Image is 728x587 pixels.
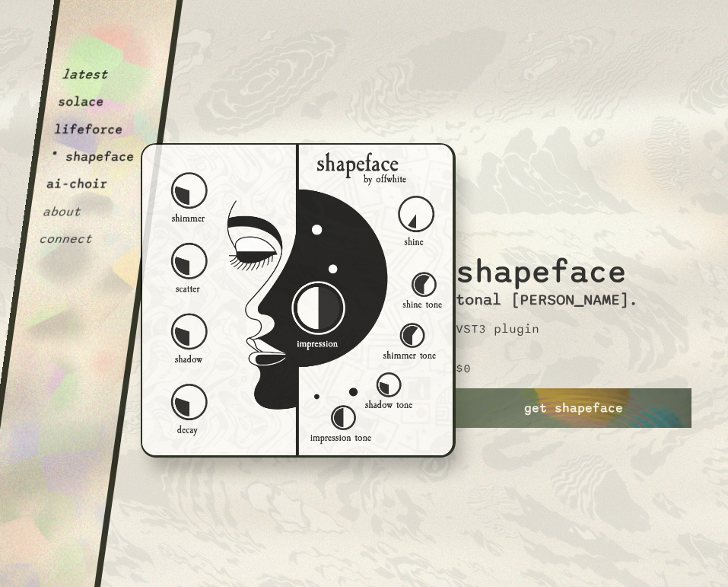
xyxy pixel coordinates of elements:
[61,67,109,82] button: latest
[456,321,539,337] p: VST3 plugin
[53,122,124,137] button: lifeforce
[46,177,109,192] button: ai-choir
[141,143,456,458] img: shapeface.9492551d.png
[42,204,82,219] button: about
[38,231,94,247] button: connect
[456,361,471,376] p: $0
[456,388,691,428] a: get shapeface
[49,149,135,164] button: * shapeface
[456,291,638,309] h3: tonal [PERSON_NAME].
[57,94,105,110] button: solace
[456,160,627,291] h2: shapeface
